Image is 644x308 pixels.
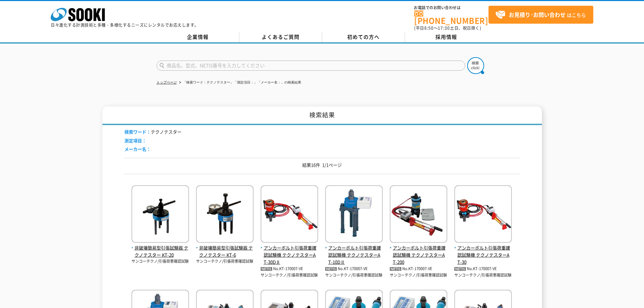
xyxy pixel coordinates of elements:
img: テクノテスターAT-200 [390,185,447,244]
p: サンコーテクノ/引張荷重確認試験 [390,273,447,278]
li: テクノテスター [124,128,182,136]
a: アンカーボルト引張荷重確認試験機 テクノテスターAT-30 [454,237,512,265]
a: お見積り･お問い合わせはこちら [488,6,593,24]
p: サンコーテクノ/引張荷重確認試験 [325,273,383,278]
p: No.KT-170007-VE [325,265,383,273]
img: テクノテスターAT-30 [454,185,512,244]
a: アンカーボルト引張荷重確認試験機 テクノテスターAT-30DⅡ [261,237,318,265]
a: 非破壊簡易型引張試験器 テクノテスター KT-20 [132,237,189,258]
img: テクノテスター KT-20 [132,185,189,244]
strong: お見積り･お問い合わせ [509,10,566,19]
span: アンカーボルト引張荷重確認試験機 テクノテスターAT-200 [390,244,447,265]
span: お電話でのお問い合わせは [414,6,488,10]
a: 採用情報 [405,32,488,42]
span: メーカー名： [124,146,151,152]
span: 測定項目： [124,137,146,144]
h1: 検索結果 [102,106,542,125]
span: はこちら [495,10,586,20]
span: 検索ワード： [124,128,151,135]
li: 「検索ワード：テクノテスター」「測定項目：」「メーカー名：」の検索結果 [178,79,301,86]
span: アンカーボルト引張荷重確認試験機 テクノテスターAT-30DⅡ [261,244,318,265]
span: 8:50 [424,25,434,31]
p: サンコーテクノ/引張荷重確認試験 [196,259,254,264]
p: サンコーテクノ/引張荷重確認試験 [454,273,512,278]
img: テクノテスターAT-10DⅡ [325,185,383,244]
span: アンカーボルト引張荷重確認試験機 テクノテスターAT-10DⅡ [325,244,383,265]
a: [PHONE_NUMBER] [414,10,488,24]
p: サンコーテクノ/引張荷重確認試験 [261,273,318,278]
a: 企業情報 [157,32,239,42]
a: アンカーボルト引張荷重確認試験機 テクノテスターAT-200 [390,237,447,265]
a: トップページ [157,80,177,84]
input: 商品名、型式、NETIS番号を入力してください [157,61,465,71]
a: 初めての方へ [322,32,405,42]
a: アンカーボルト引張荷重確認試験機 テクノテスターAT-10DⅡ [325,237,383,265]
span: (平日 ～ 土日、祝日除く) [414,25,481,31]
a: 非破壊簡易型引張試験器 テクノテスター KT-6 [196,237,254,258]
img: テクノテスターAT-30DⅡ [261,185,318,244]
p: No.KT-170007-VE [454,265,512,273]
span: 非破壊簡易型引張試験器 テクノテスター KT-6 [196,244,254,259]
p: No.KT-170007-VE [390,265,447,273]
img: btn_search.png [467,57,484,74]
p: 結果16件 1/1ページ [124,162,520,169]
p: サンコーテクノ/引張荷重確認試験 [132,259,189,264]
span: 初めての方へ [347,33,380,41]
p: No.KT-170007-VE [261,265,318,273]
span: 17:30 [438,25,450,31]
span: アンカーボルト引張荷重確認試験機 テクノテスターAT-30 [454,244,512,265]
img: テクノテスター KT-6 [196,185,254,244]
span: 非破壊簡易型引張試験器 テクノテスター KT-20 [132,244,189,259]
p: 日々進化する計測技術と多種・多様化するニーズにレンタルでお応えします。 [51,23,199,27]
a: よくあるご質問 [239,32,322,42]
